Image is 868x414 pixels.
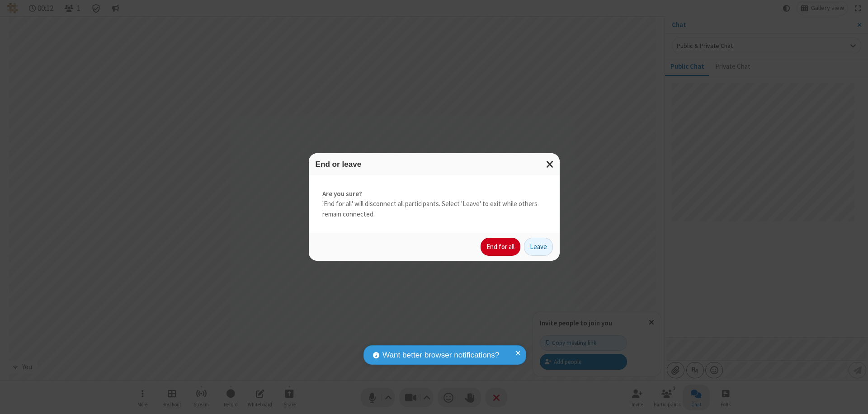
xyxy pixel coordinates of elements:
button: Close modal [541,153,560,175]
button: Leave [524,238,553,256]
span: Want better browser notifications? [382,349,499,361]
h3: End or leave [316,160,553,169]
strong: Are you sure? [322,189,546,199]
button: End for all [481,238,520,256]
div: 'End for all' will disconnect all participants. Select 'Leave' to exit while others remain connec... [309,175,560,233]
